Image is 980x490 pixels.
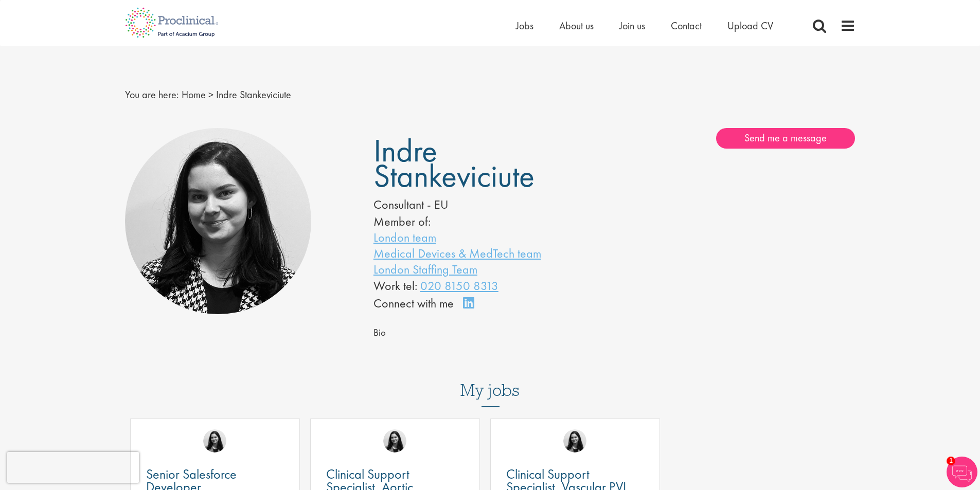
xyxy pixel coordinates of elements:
img: Indre Stankeviciute [563,429,586,452]
span: Bio [373,326,386,339]
a: Contact [671,19,702,32]
a: Jobs [516,19,533,32]
span: > [208,88,213,101]
span: 1 [947,457,955,465]
a: Join us [619,19,645,32]
span: Indre Stankeviciute [216,88,291,101]
iframe: reCAPTCHA [7,452,139,483]
a: London Staffing Team [373,261,477,277]
div: Consultant - EU [373,196,583,213]
h3: My jobs [125,382,856,399]
a: Send me a message [716,128,855,149]
img: Indre Stankeviciute [203,429,226,452]
a: breadcrumb link [182,88,206,101]
img: Indre Stankeviciute [125,128,312,315]
img: Chatbot [947,457,977,487]
span: Work tel: [373,278,417,294]
label: Member of: [373,213,431,229]
a: Medical Devices & MedTech team [373,245,541,261]
a: London team [373,229,436,245]
img: Indre Stankeviciute [383,429,406,452]
span: Indre Stankeviciute [373,130,534,196]
a: About us [559,19,594,32]
a: 020 8150 8313 [420,278,498,294]
a: Upload CV [727,19,773,32]
span: You are here: [125,88,179,101]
